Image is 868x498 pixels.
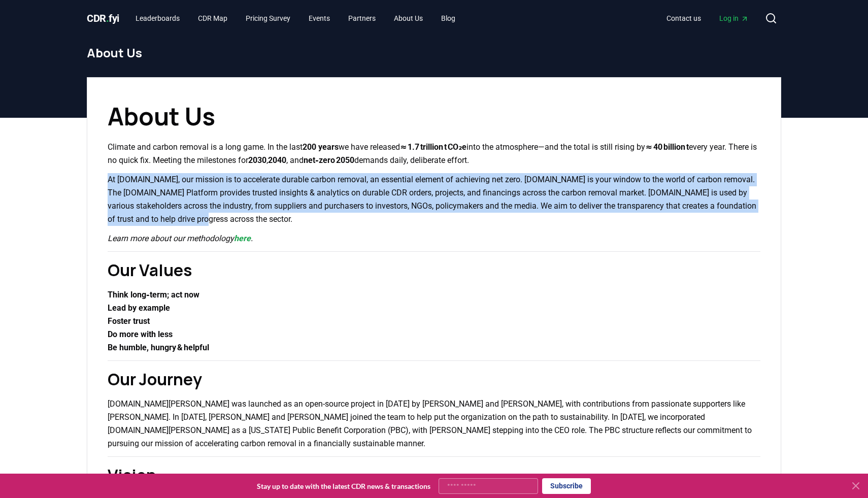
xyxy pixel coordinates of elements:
[340,9,384,27] a: Partners
[268,155,286,165] strong: 2040
[108,234,253,243] em: Learn more about our methodology .
[108,367,760,391] h2: Our Journey
[108,258,760,282] h2: Our Values
[386,9,431,27] a: About Us
[719,13,749,23] span: Log in
[108,173,760,226] p: At [DOMAIN_NAME], our mission is to accelerate durable carbon removal, an essential element of ac...
[303,142,339,152] strong: 200 years
[234,234,251,243] a: here
[645,142,688,152] strong: ≈ 40 billion t
[400,142,466,152] strong: ≈ 1.7 trillion t CO₂e
[190,9,236,27] a: CDR Map
[108,303,170,313] strong: Lead by example
[108,141,760,167] p: Climate and carbon removal is a long game. In the last we have released into the atmosphere—and t...
[248,155,266,165] strong: 2030
[108,316,150,326] strong: Foster trust
[238,9,298,27] a: Pricing Survey
[87,11,119,25] a: CDR.fyi
[108,343,209,352] strong: Be humble, hungry & helpful
[127,9,188,27] a: Leaderboards
[658,9,757,27] nav: Main
[87,12,119,24] span: CDR fyi
[658,9,709,27] a: Contact us
[106,12,109,24] span: .
[108,98,760,135] h1: About Us
[304,155,354,165] strong: net‑zero 2050
[108,290,199,300] strong: Think long‑term; act now
[108,463,760,487] h2: Vision
[108,329,173,339] strong: Do more with less
[301,9,338,27] a: Events
[108,397,760,450] p: [DOMAIN_NAME][PERSON_NAME] was launched as an open-source project in [DATE] by [PERSON_NAME] and ...
[433,9,463,27] a: Blog
[87,45,781,61] h1: About Us
[711,9,757,27] a: Log in
[127,9,463,27] nav: Main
